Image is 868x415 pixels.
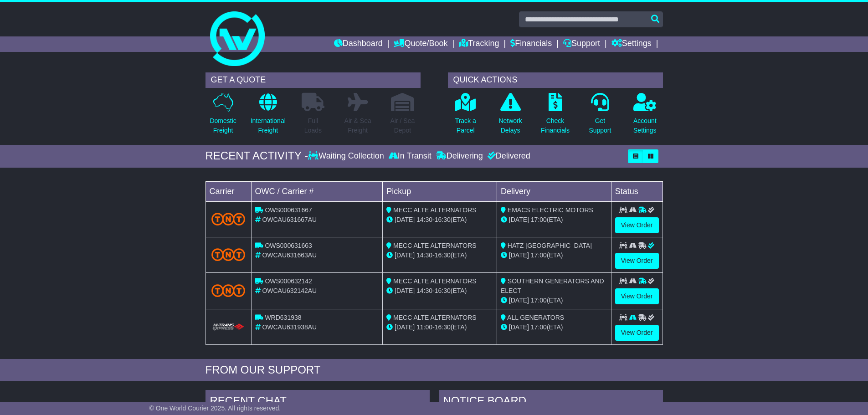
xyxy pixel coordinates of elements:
[615,288,659,304] a: View Order
[435,323,451,331] span: 16:30
[395,251,415,259] span: [DATE]
[611,36,652,52] a: Settings
[501,251,607,260] div: (ETA)
[393,314,477,321] span: MECC ALTE ALTERNATORS
[510,36,552,52] a: Financials
[531,251,547,259] span: 17:00
[393,277,477,285] span: MECC ALTE ALTERNATORS
[344,116,371,135] p: Air & Sea Freight
[633,116,657,135] p: Account Settings
[262,251,317,259] span: OWCAU631663AU
[541,116,570,135] p: Check Financials
[393,242,477,249] span: MECC ALTE ALTERNATORS
[633,92,657,140] a: AccountSettings
[501,296,607,305] div: (ETA)
[334,36,383,52] a: Dashboard
[508,242,592,249] span: HATZ [GEOGRAPHIC_DATA]
[448,72,663,88] div: QUICK ACTIONS
[211,284,246,297] img: TNT_Domestic.png
[394,36,447,52] a: Quote/Book
[435,287,451,294] span: 16:30
[386,286,493,296] div: - (ETA)
[211,323,246,332] img: HiTrans.png
[262,287,317,294] span: OWCAU632142AU
[395,323,415,331] span: [DATE]
[205,390,430,415] div: RECENT CHAT
[251,181,383,201] td: OWC / Carrier #
[416,251,432,259] span: 14:30
[509,216,529,223] span: [DATE]
[210,116,236,135] p: Domestic Freight
[265,242,312,249] span: OWS000631663
[455,116,476,135] p: Track a Parcel
[262,323,317,331] span: OWCAU631938AU
[563,36,600,52] a: Support
[531,297,547,304] span: 17:00
[386,151,434,161] div: In Transit
[393,206,477,214] span: MECC ALTE ALTERNATORS
[588,92,611,140] a: GetSupport
[211,213,246,225] img: TNT_Domestic.png
[386,323,493,332] div: - (ETA)
[509,297,529,304] span: [DATE]
[435,216,451,223] span: 16:30
[205,149,308,163] div: RECENT ACTIVITY -
[416,287,432,294] span: 14:30
[507,314,564,321] span: ALL GENERATORS
[395,287,415,294] span: [DATE]
[211,248,246,261] img: TNT_Domestic.png
[395,216,415,223] span: [DATE]
[386,251,493,260] div: - (ETA)
[205,72,421,88] div: GET A QUOTE
[508,206,593,214] span: EMACS ELECTRIC MOTORS
[615,325,659,341] a: View Order
[386,215,493,225] div: - (ETA)
[615,217,659,233] a: View Order
[434,151,485,161] div: Delivering
[209,92,236,140] a: DomesticFreight
[302,116,324,135] p: Full Loads
[416,216,432,223] span: 14:30
[501,323,607,332] div: (ETA)
[205,181,251,201] td: Carrier
[531,323,547,331] span: 17:00
[265,206,312,214] span: OWS000631667
[509,323,529,331] span: [DATE]
[501,277,604,294] span: SOUTHERN GENERATORS AND ELECT
[540,92,570,140] a: CheckFinancials
[149,405,281,412] span: © One World Courier 2025. All rights reserved.
[439,390,663,415] div: NOTICE BOARD
[265,277,312,285] span: OWS000632142
[531,216,547,223] span: 17:00
[509,251,529,259] span: [DATE]
[308,151,386,161] div: Waiting Collection
[383,181,497,201] td: Pickup
[205,364,663,377] div: FROM OUR SUPPORT
[498,92,522,140] a: NetworkDelays
[485,151,530,161] div: Delivered
[455,92,477,140] a: Track aParcel
[611,181,663,201] td: Status
[589,116,611,135] p: Get Support
[262,216,317,223] span: OWCAU631667AU
[251,116,286,135] p: International Freight
[416,323,432,331] span: 11:00
[435,251,451,259] span: 16:30
[459,36,499,52] a: Tracking
[250,92,286,140] a: InternationalFreight
[497,181,611,201] td: Delivery
[501,215,607,225] div: (ETA)
[498,116,522,135] p: Network Delays
[615,253,659,269] a: View Order
[265,314,301,321] span: WRD631938
[390,116,415,135] p: Air / Sea Depot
